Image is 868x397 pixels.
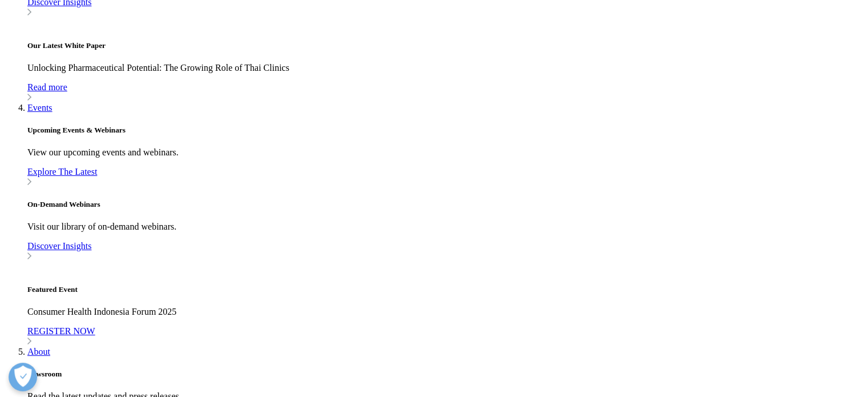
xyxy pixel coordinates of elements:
[27,103,53,113] a: Events
[27,307,863,317] p: Consumer Health Indonesia Forum 2025
[27,347,50,356] a: About
[9,363,37,391] button: Open Preferences
[27,222,863,232] p: Visit our library of on-demand webinars.
[27,82,863,103] a: Read more
[27,241,863,262] a: Discover Insights
[27,147,863,158] p: View our upcoming events and webinars.
[27,126,863,135] h5: Upcoming Events & Webinars
[27,285,863,294] h5: Featured Event
[27,63,863,73] p: Unlocking Pharmaceutical Potential: The Growing Role of Thai Clinics
[27,370,863,379] h5: Newsroom
[27,326,863,347] a: REGISTER NOW
[27,167,863,187] a: Explore The Latest
[27,200,863,209] h5: On-Demand Webinars
[27,41,863,50] h5: Our Latest White Paper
